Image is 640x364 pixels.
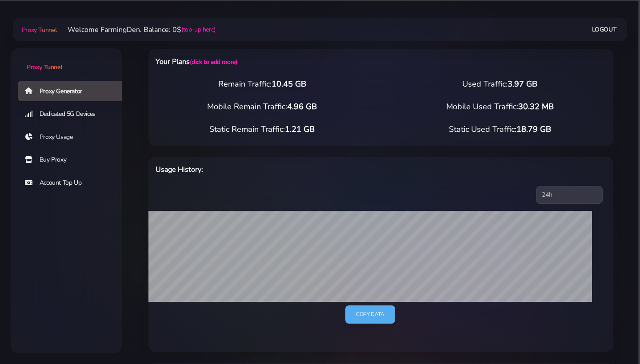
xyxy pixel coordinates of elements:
[345,305,395,324] a: Copy data
[516,124,551,135] span: 18.79 GB
[508,79,537,89] span: 3.97 GB
[592,21,617,38] a: Logout
[143,101,381,113] div: Mobile Remain Traffic:
[18,127,129,147] a: Proxy Usage
[18,173,129,193] a: Account Top Up
[181,25,216,34] a: (top-up here)
[18,150,129,170] a: Buy Proxy
[22,26,57,34] span: Proxy Tunnel
[381,101,619,113] div: Mobile Used Traffic:
[57,24,216,35] li: Welcome FarmingDen. Balance: 0$
[381,78,619,90] div: Used Traffic:
[156,164,414,175] h6: Usage History:
[287,101,317,112] span: 4.96 GB
[381,123,619,135] div: Static Used Traffic:
[143,123,381,135] div: Static Remain Traffic:
[518,101,554,112] span: 30.32 MB
[20,23,57,37] a: Proxy Tunnel
[156,56,414,67] h6: Your Plans
[190,58,237,66] a: (click to add more)
[11,48,122,72] a: Proxy Tunnel
[285,124,315,135] span: 1.21 GB
[18,104,129,124] a: Dedicated 5G Devices
[18,81,129,101] a: Proxy Generator
[272,79,306,89] span: 10.45 GB
[589,313,629,353] iframe: Webchat Widget
[27,63,62,71] span: Proxy Tunnel
[143,78,381,90] div: Remain Traffic:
